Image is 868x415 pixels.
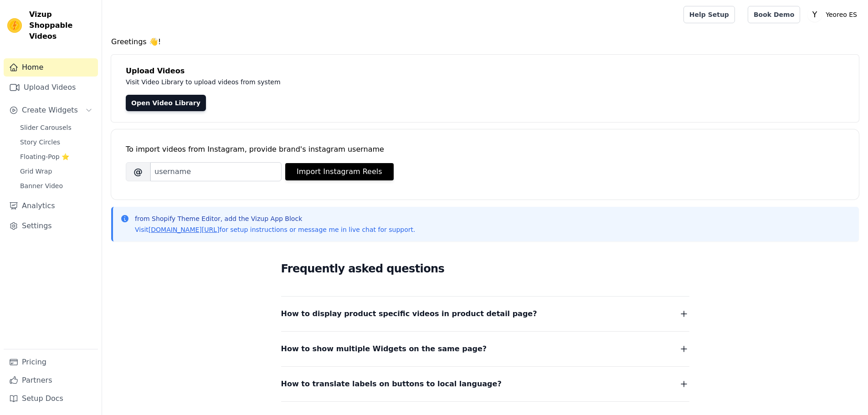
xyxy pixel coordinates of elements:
[20,123,72,132] span: Slider Carousels
[126,66,844,77] h4: Upload Videos
[4,371,98,389] a: Partners
[126,144,844,155] div: To import videos from Instagram, provide brand's instagram username
[7,18,22,33] img: Vizup
[4,78,98,97] a: Upload Videos
[281,307,537,320] span: How to display product specific videos in product detail page?
[20,167,52,176] span: Grid Wrap
[812,10,817,19] text: Y
[15,150,98,163] a: Floating-Pop ⭐
[111,36,859,47] h4: Greetings 👋!
[15,136,98,149] a: Story Circles
[807,6,861,23] button: Y Yeoreo ES
[4,197,98,215] a: Analytics
[4,389,98,408] a: Setup Docs
[683,6,735,23] a: Help Setup
[126,77,534,87] p: Visit Video Library to upload videos from system
[20,152,69,161] span: Floating-Pop ⭐
[281,260,689,278] h2: Frequently asked questions
[135,225,415,234] p: Visit for setup instructions or message me in live chat for support.
[281,343,487,355] span: How to show multiple Widgets on the same page?
[281,378,502,390] span: How to translate labels on buttons to local language?
[4,217,98,235] a: Settings
[149,226,220,233] a: [DOMAIN_NAME][URL]
[285,163,394,180] button: Import Instagram Reels
[150,162,282,181] input: username
[748,6,800,23] a: Book Demo
[822,6,861,23] p: Yeoreo ES
[22,105,78,116] span: Create Widgets
[15,121,98,134] a: Slider Carousels
[15,179,98,192] a: Banner Video
[20,181,63,190] span: Banner Video
[281,307,689,320] button: How to display product specific videos in product detail page?
[15,165,98,178] a: Grid Wrap
[29,9,94,42] span: Vizup Shoppable Videos
[281,343,689,355] button: How to show multiple Widgets on the same page?
[20,138,60,147] span: Story Circles
[126,95,206,111] a: Open Video Library
[4,58,98,77] a: Home
[4,101,98,119] button: Create Widgets
[126,162,150,181] span: @
[4,353,98,371] a: Pricing
[281,378,689,390] button: How to translate labels on buttons to local language?
[135,214,415,223] p: from Shopify Theme Editor, add the Vizup App Block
